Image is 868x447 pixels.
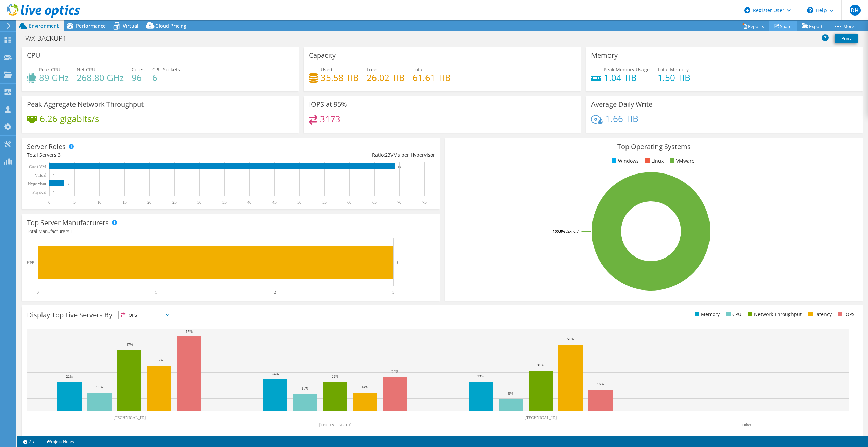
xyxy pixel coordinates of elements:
[347,200,351,205] text: 60
[22,35,77,42] h1: WX-BACKUP1
[591,52,618,59] h3: Memory
[37,290,39,295] text: 0
[391,369,398,374] text: 26%
[70,228,73,234] span: 1
[850,5,861,16] span: DH
[76,22,106,29] span: Performance
[413,74,451,81] h4: 61.61 TiB
[769,21,797,31] a: Share
[152,74,180,81] h4: 6
[737,21,769,31] a: Reports
[367,66,377,73] span: Free
[96,385,103,389] text: 14%
[806,311,832,318] li: Latency
[693,311,720,318] li: Memory
[321,74,359,81] h4: 35.58 TiB
[591,101,652,108] h3: Average Daily Write
[123,22,138,29] span: Virtual
[27,219,109,227] h3: Top Server Manufacturers
[605,115,638,122] h4: 1.66 TiB
[272,371,279,376] text: 24%
[40,115,99,122] h4: 6.26 gigabits/s
[450,143,858,150] h3: Top Operating Systems
[152,66,180,73] span: CPU Sockets
[68,182,69,185] text: 3
[553,229,565,234] tspan: 100.0%
[322,200,327,205] text: 55
[657,74,690,81] h4: 1.50 TiB
[392,290,394,295] text: 3
[28,181,46,186] text: Hypervisor
[186,329,193,333] text: 57%
[604,66,650,73] span: Peak Memory Usage
[525,415,557,420] text: [TECHNICAL_ID]
[77,66,95,73] span: Net CPU
[413,66,424,73] span: Total
[222,200,227,205] text: 35
[385,152,390,158] span: 23
[398,165,401,168] text: 69
[66,374,73,378] text: 22%
[565,229,579,234] tspan: ESXi 6.7
[422,200,427,205] text: 75
[27,143,66,150] h3: Server Roles
[272,200,277,205] text: 45
[508,391,513,395] text: 9%
[397,260,399,264] text: 3
[477,374,484,378] text: 23%
[746,311,802,318] li: Network Throughput
[835,34,858,43] a: Print
[597,382,604,386] text: 16%
[39,437,79,446] a: Project Notes
[48,200,50,205] text: 0
[297,200,301,205] text: 50
[97,200,101,205] text: 10
[18,437,39,446] a: 2
[27,52,40,59] h3: CPU
[53,173,54,177] text: 0
[77,74,124,81] h4: 268.80 GHz
[155,290,157,295] text: 1
[119,311,172,319] span: IOPS
[309,101,347,108] h3: IOPS at 95%
[372,200,377,205] text: 65
[132,66,145,73] span: Cores
[332,374,338,378] text: 22%
[828,21,859,31] a: More
[58,152,61,158] span: 3
[27,260,34,265] text: HPE
[657,66,689,73] span: Total Memory
[29,22,59,29] span: Environment
[172,200,177,205] text: 25
[35,173,47,178] text: Virtual
[537,363,544,367] text: 31%
[53,191,54,194] text: 0
[807,7,813,13] svg: \n
[362,385,368,389] text: 14%
[122,200,127,205] text: 15
[32,190,46,195] text: Physical
[39,74,69,81] h4: 89 GHz
[197,200,201,205] text: 30
[302,386,308,390] text: 13%
[132,74,145,81] h4: 96
[247,200,251,205] text: 40
[319,423,352,427] text: [TECHNICAL_ID]
[274,290,276,295] text: 2
[29,164,46,169] text: Guest VM
[321,66,332,73] span: Used
[367,74,405,81] h4: 26.02 TiB
[27,151,231,159] div: Total Servers:
[155,22,186,29] span: Cloud Pricing
[39,66,60,73] span: Peak CPU
[836,311,855,318] li: IOPS
[309,52,336,59] h3: Capacity
[114,415,146,420] text: [TECHNICAL_ID]
[610,157,639,165] li: Windows
[567,337,574,341] text: 51%
[643,157,664,165] li: Linux
[231,151,435,159] div: Ratio: VMs per Hypervisor
[397,200,401,205] text: 70
[27,101,144,108] h3: Peak Aggregate Network Throughput
[668,157,695,165] li: VMware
